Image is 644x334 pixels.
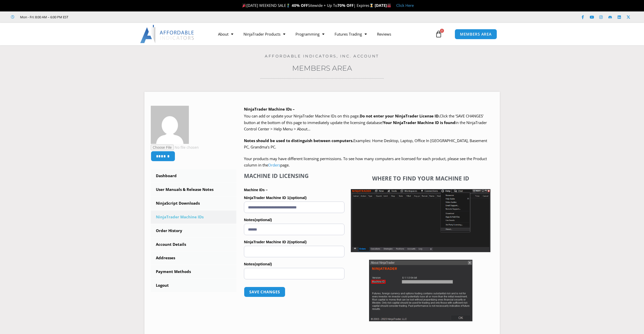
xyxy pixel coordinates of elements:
nav: Menu [213,28,434,40]
a: NinjaTrader Products [238,28,290,40]
a: Account Details [151,238,237,251]
a: Dashboard [151,169,237,183]
strong: Your NinjaTrader Machine ID is found [383,120,455,125]
img: 06ff55a5b0eaf95e16e650e5a58f7014a0daa7be84368a156ded94ad01bb0b9f [151,106,189,144]
a: Members Area [292,64,352,72]
a: Reviews [372,28,396,40]
a: Logout [151,279,237,292]
a: 0 [427,27,450,41]
nav: Account pages [151,169,237,292]
img: LogoAI | Affordable Indicators – NinjaTrader [140,25,195,43]
a: Orders [268,162,280,168]
iframe: Customer reviews powered by Trustpilot [75,14,152,20]
span: Your products may have different licensing permissions. To see how many computers are licensed fo... [244,156,487,168]
span: [DATE] WEEKEND SALE Sitewide + Up To | Expires [241,3,374,8]
span: Click the ‘SAVE CHANGES’ button at the bottom of this page to immediately update the licensing da... [244,113,487,131]
span: (optional) [255,262,272,266]
a: User Manuals & Release Notes [151,183,237,196]
b: Do not enter your NinjaTrader License ID. [360,113,440,118]
a: NinjaScript Downloads [151,197,237,210]
strong: Machine IDs – [244,188,268,192]
a: About [213,28,238,40]
span: (optional) [289,240,306,244]
img: Screenshot 2025-01-17 114931 | Affordable Indicators – NinjaTrader [369,260,472,321]
span: Mon - Fri: 8:00 AM – 6:00 PM EST [19,14,68,20]
label: Notes [244,216,344,224]
a: Programming [290,28,329,40]
img: 🎉 [242,4,246,7]
strong: Notes should be used to distinguish between computers. [244,138,353,143]
img: 🏭 [387,4,391,7]
label: NinjaTrader Machine ID 2 [244,238,344,246]
a: Click Here [396,3,414,8]
b: NinjaTrader Machine IDs – [244,107,295,112]
a: Order History [151,224,237,237]
a: Payment Methods [151,265,237,278]
span: You can add or update your NinjaTrader Machine IDs on this page. [244,113,360,118]
a: NinjaTrader Machine IDs [151,210,237,224]
label: Notes [244,260,344,268]
img: Screenshot 2025-01-17 1155544 | Affordable Indicators – NinjaTrader [351,189,490,252]
strong: 70% OFF [337,3,354,8]
label: NinjaTrader Machine ID 1 [244,194,344,202]
span: Examples: Home Desktop, Laptop, Office In [GEOGRAPHIC_DATA], Basement PC, Grandma’s PC. [244,138,487,150]
strong: 40% OFF [292,3,308,8]
span: (optional) [255,218,272,222]
a: Addresses [151,251,237,265]
span: 0 [440,29,444,33]
strong: [DATE] [375,3,391,8]
img: ⌛ [370,4,373,7]
a: MEMBERS AREA [455,29,497,39]
button: Save changes [244,287,285,297]
span: (optional) [289,195,306,200]
h4: Machine ID Licensing [244,172,344,179]
a: Futures Trading [329,28,372,40]
a: Affordable Indicators, Inc. Account [265,54,379,58]
h4: Where to find your Machine ID [351,175,490,181]
span: MEMBERS AREA [460,32,492,36]
img: 🏌️‍♂️ [286,4,290,7]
